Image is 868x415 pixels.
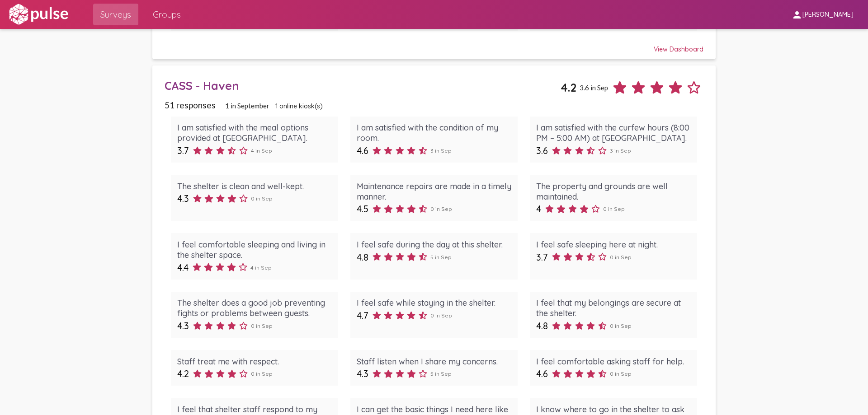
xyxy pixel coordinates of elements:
div: I feel safe during the day at this shelter. [357,239,512,250]
span: 1 in September [225,102,269,110]
div: I feel safe sleeping here at night. [536,239,691,250]
span: 0 in Sep [610,370,632,377]
a: Groups [146,4,188,25]
span: 0 in Sep [610,254,632,261]
span: 4 in Sep [251,147,272,154]
div: I am satisfied with the condition of my room. [357,122,512,143]
span: 3.7 [177,145,189,156]
div: View Dashboard [165,37,703,53]
span: 3.7 [536,252,548,263]
div: I am satisfied with the curfew hours (8:00 PM – 5:00 AM) at [GEOGRAPHIC_DATA]. [536,122,691,143]
span: 3.6 in Sep [580,84,608,92]
span: 0 in Sep [430,205,452,212]
span: 3 in Sep [610,147,631,154]
span: 4.6 [357,145,368,156]
a: Surveys [93,4,138,25]
span: 3 in Sep [430,147,452,154]
span: 4.2 [561,80,576,94]
span: 5 in Sep [430,370,452,377]
span: 1 online kiosk(s) [275,102,323,110]
span: 4.3 [357,368,368,379]
span: 5 in Sep [430,254,452,261]
div: Staff listen when I share my concerns. [357,356,512,367]
span: 4.8 [536,320,548,331]
div: Staff treat me with respect. [177,356,332,367]
div: I feel that my belongings are secure at the shelter. [536,298,691,318]
span: 0 in Sep [430,312,452,319]
span: 0 in Sep [603,205,625,212]
div: The shelter does a good job preventing fights or problems between guests. [177,298,332,318]
span: 3.6 [536,145,548,156]
span: 4.3 [177,193,189,204]
span: 4.2 [177,368,189,379]
span: 51 responses [165,100,216,110]
button: [PERSON_NAME] [784,6,861,23]
div: Maintenance repairs are made in a timely manner. [357,181,512,202]
mat-icon: person [792,9,802,20]
span: 4.7 [357,310,368,321]
span: 0 in Sep [251,322,273,329]
div: I am satisfied with the meal options provided at [GEOGRAPHIC_DATA]. [177,122,332,143]
div: I feel comfortable asking staff for help. [536,356,691,367]
span: 4.3 [177,320,189,331]
div: CASS - Haven [165,79,560,93]
div: The property and grounds are well maintained. [536,181,691,202]
span: [PERSON_NAME] [802,11,854,19]
div: I feel comfortable sleeping and living in the shelter space. [177,239,332,260]
span: 4.5 [357,203,368,214]
span: 0 in Sep [251,195,273,202]
span: Surveys [100,6,131,23]
span: 0 in Sep [610,322,632,329]
span: 4.8 [357,252,368,263]
img: white-logo.svg [7,3,70,26]
div: The shelter is clean and well-kept. [177,181,332,191]
span: 4 [536,203,541,214]
span: 4.4 [177,262,189,273]
span: Groups [153,6,181,23]
span: 4 in Sep [250,264,272,271]
div: I feel safe while staying in the shelter. [357,298,512,308]
span: 4.6 [536,368,548,379]
span: 0 in Sep [251,370,273,377]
